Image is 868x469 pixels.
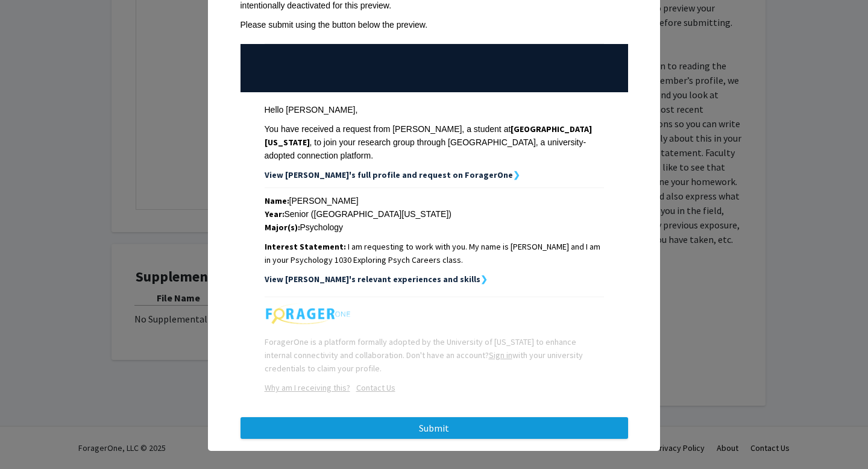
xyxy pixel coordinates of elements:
iframe: Chat [9,415,51,460]
strong: ❯ [480,274,488,285]
strong: Major(s): [265,222,300,233]
strong: Name: [265,195,289,206]
span: I am requesting to work with you. My name is [PERSON_NAME] and I am in your Psychology 1030 Explo... [265,241,601,265]
u: Contact Us [356,382,395,393]
a: Opens in a new tab [265,382,350,393]
div: You have received a request from [PERSON_NAME], a student at , to join your research group throug... [265,122,604,162]
u: Why am I receiving this? [265,382,350,393]
div: Senior ([GEOGRAPHIC_DATA][US_STATE]) [265,207,604,221]
strong: View [PERSON_NAME]'s relevant experiences and skills [265,274,480,285]
a: Sign in [489,350,512,360]
strong: Interest Statement: [265,241,346,252]
div: Hello [PERSON_NAME], [265,103,604,116]
strong: View [PERSON_NAME]'s full profile and request on ForagerOne [265,169,513,180]
div: [PERSON_NAME] [265,194,604,207]
span: ForagerOne is a platform formally adopted by the University of [US_STATE] to enhance internal con... [265,336,583,374]
strong: Year: [265,209,285,219]
a: Opens in a new tab [350,382,395,393]
div: Psychology [265,221,604,234]
strong: ❯ [513,169,520,180]
button: Submit [241,417,628,439]
div: Please submit using the button below the preview. [241,18,628,31]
